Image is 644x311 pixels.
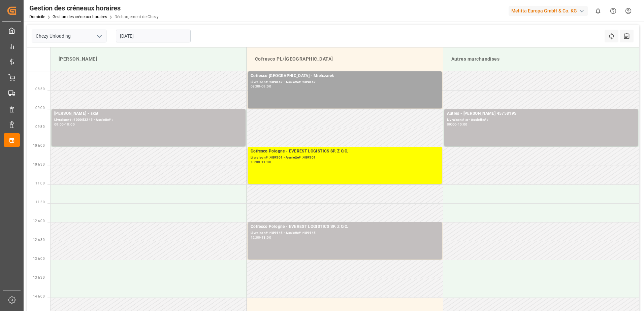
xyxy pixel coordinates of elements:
span: 11:30 [35,200,45,204]
span: 13 h 30 [33,276,45,279]
span: 12 h 30 [33,238,45,242]
span: 11:00 [35,181,45,185]
div: - [260,161,261,164]
div: Livraison# :x - Assiette# : [447,117,636,123]
span: 10 h 30 [33,163,45,166]
span: 10 h 00 [33,144,45,147]
div: [PERSON_NAME] [56,53,241,65]
input: JJ-MM-AAAA [116,30,191,42]
div: - [260,85,261,88]
div: 11:00 [261,161,271,164]
div: 09:00 [447,123,457,126]
div: Cofresco [GEOGRAPHIC_DATA] - Mielczarek [251,73,439,79]
div: 10:00 [65,123,75,126]
div: 09:00 [261,85,271,88]
button: Afficher 0 nouvelles notifications [590,3,606,19]
div: Cofresco PL/[GEOGRAPHIC_DATA] [252,53,438,65]
div: Cofresco Pologne - EVEREST LOGISTICS SP. Z O.O. [251,223,439,230]
div: Livraison# :489445 - Assiette# :489445 [251,230,439,236]
span: 13 h 00 [33,257,45,261]
div: 09:00 [54,123,64,126]
div: 08:00 [251,85,260,88]
div: Autres - [PERSON_NAME] 45758195 [447,110,636,117]
div: Livraison# :489842 - Assiette# :489842 [251,79,439,85]
button: Ouvrir le menu [94,31,104,41]
button: Centre d’aide [606,3,621,19]
div: Autres marchandises [449,53,634,65]
span: 09:00 [35,106,45,110]
a: Domicile [29,14,45,19]
div: Livraison# :489501 - Assiette# :489501 [251,155,439,161]
div: [PERSON_NAME] - skat [54,110,243,117]
div: Gestion des créneaux horaires [29,3,159,13]
div: 12:00 [251,236,260,239]
span: 08:30 [35,87,45,91]
span: 09:30 [35,125,45,129]
div: Cofresco Pologne - EVEREST LOGISTICS SP. Z O.O. [251,148,439,155]
div: - [456,123,457,126]
div: 13:00 [261,236,271,239]
div: - [260,236,261,239]
span: 12 h 00 [33,219,45,223]
font: Melitta Europa GmbH & Co. KG [511,7,577,14]
div: - [64,123,65,126]
input: Type à rechercher/sélectionner [32,30,106,42]
button: Melitta Europa GmbH & Co. KG [509,4,590,17]
div: Livraison# :400053245 - Assiette# : [54,117,243,123]
div: 10:00 [251,161,260,164]
span: 14 h 00 [33,295,45,298]
a: Gestion des créneaux horaires [53,14,107,19]
div: 10:00 [458,123,468,126]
